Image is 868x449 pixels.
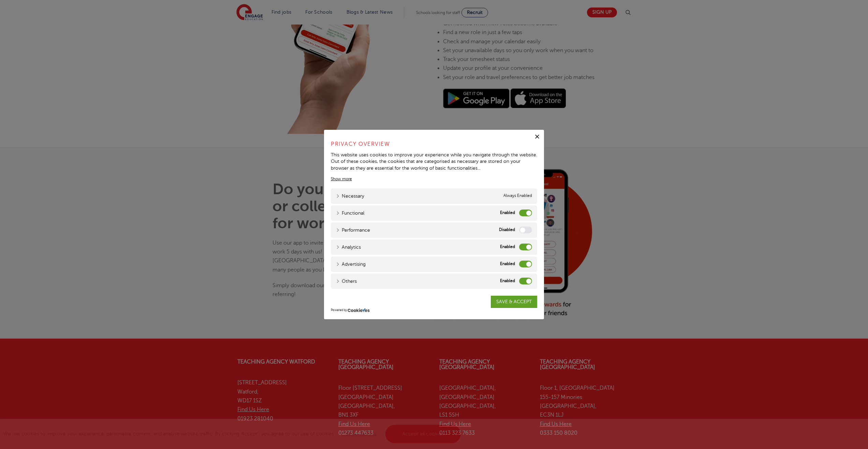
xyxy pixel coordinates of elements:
[3,431,462,436] span: We use cookies to improve your experience, personalise content, and analyse website traffic. By c...
[331,308,537,313] div: Powered by
[331,152,537,172] div: This website uses cookies to improve your experience while you navigate through the website. Out ...
[385,425,461,443] a: Accept all cookies
[336,210,364,217] a: Functional
[336,278,357,285] a: Others
[331,140,537,148] h4: Privacy Overview
[336,227,370,234] a: Performance
[336,192,364,200] a: Necessary
[331,176,352,182] a: Show more
[342,431,377,436] a: Cookie settings
[348,308,370,312] img: CookieYes Logo
[336,244,361,251] a: Analytics
[491,296,537,308] a: SAVE & ACCEPT
[503,192,532,200] span: Always Enabled
[336,261,366,268] a: Advertising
